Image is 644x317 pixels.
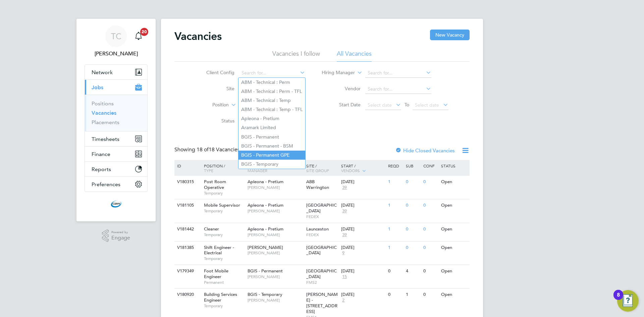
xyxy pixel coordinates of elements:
div: [DATE] [341,245,385,251]
div: [DATE] [341,226,385,232]
li: BGIS - Permanent - BSM [238,142,305,151]
button: Finance [85,147,147,161]
span: FEDEX [306,214,338,219]
div: Open [439,265,469,277]
div: Open [439,223,469,235]
span: Apleona - Pretium [248,179,283,184]
button: Open Resource Center, 8 new notifications [617,290,639,312]
a: Vacancies [92,110,116,116]
a: Placements [92,119,119,125]
span: [GEOGRAPHIC_DATA] [306,245,337,256]
span: Preferences [92,181,120,188]
div: Jobs [85,95,147,131]
span: Building Services Engineer [204,292,237,303]
button: Network [85,65,147,80]
span: Select date [368,102,392,108]
li: Vacancies I follow [272,50,320,62]
span: Apleona - Pretium [248,202,283,208]
span: [PERSON_NAME] [248,250,303,256]
span: To [402,100,411,109]
div: 0 [422,199,439,212]
span: Site Group [306,168,329,173]
span: Cleaner [204,226,219,232]
div: 4 [404,265,422,277]
li: BGIS - Permanent [238,133,305,142]
div: [DATE] [341,268,385,274]
div: 8 [617,295,620,304]
a: Powered byEngage [102,229,130,242]
nav: Main navigation [76,19,156,221]
div: Showing [174,146,241,153]
li: BGIS - Temporary [238,160,305,169]
div: ID [175,160,199,171]
input: Search for... [239,68,305,78]
div: Status [439,160,469,171]
div: 0 [404,199,422,212]
span: FEDEX [306,232,338,237]
span: Timesheets [92,136,119,142]
span: TC [111,32,121,41]
span: [GEOGRAPHIC_DATA] [306,202,337,214]
span: FMS2 [306,280,338,285]
span: 18 Vacancies [197,146,240,153]
div: 0 [404,223,422,235]
span: BGIS - Temporary [248,292,282,297]
div: 0 [386,288,404,301]
div: 1 [386,242,404,254]
span: Temporary [204,232,244,237]
span: [PERSON_NAME] [248,208,303,214]
button: Jobs [85,80,147,95]
span: [GEOGRAPHIC_DATA] [306,268,337,279]
span: [PERSON_NAME] [248,298,303,303]
img: cbwstaffingsolutions-logo-retina.png [111,199,121,209]
div: 0 [422,265,439,277]
input: Search for... [365,85,431,94]
span: 39 [341,208,348,214]
div: Reqd [386,160,404,171]
label: Hiring Manager [316,69,355,76]
div: V181385 [175,242,199,254]
span: Mobile Supervisor [204,202,240,208]
div: Open [439,242,469,254]
button: Reports [85,162,147,176]
div: Start / [339,160,386,177]
span: Vendors [341,168,360,173]
div: [DATE] [341,292,385,298]
div: 1 [386,223,404,235]
li: Apleona - Pretium [238,114,305,123]
a: Go to home page [85,199,148,209]
div: Open [439,288,469,301]
a: Positions [92,100,114,107]
span: Powered by [111,229,130,235]
span: Post Room Operative [204,179,226,190]
div: 1 [404,288,422,301]
span: [PERSON_NAME] [248,185,303,190]
li: Aramark Limited [238,123,305,132]
button: New Vacancy [430,30,470,40]
div: 0 [386,265,404,277]
span: ABB Warrington [306,179,329,190]
span: Manager [248,168,267,173]
span: [PERSON_NAME] [248,274,303,279]
span: 20 [140,28,148,36]
label: Site [196,86,234,92]
span: Temporary [204,256,244,261]
input: Search for... [365,68,431,78]
span: BGIS - Permanent [248,268,283,274]
span: Engage [111,235,130,241]
label: Start Date [322,102,361,108]
div: 0 [422,176,439,188]
span: 18 of [197,146,209,153]
div: Conf [422,160,439,171]
div: V179349 [175,265,199,277]
div: V181442 [175,223,199,235]
div: 1 [386,176,404,188]
div: Site / [305,160,340,176]
span: Jobs [92,84,103,91]
li: ABM - Technical : Temp - TFL [238,105,305,114]
span: Foot Mobile Engineer [204,268,228,279]
span: [PERSON_NAME] - [STREET_ADDRESS] [306,292,338,314]
span: Shift Engineer - Electrical [204,245,234,256]
a: TC[PERSON_NAME] [85,25,148,58]
span: Temporary [204,208,244,214]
